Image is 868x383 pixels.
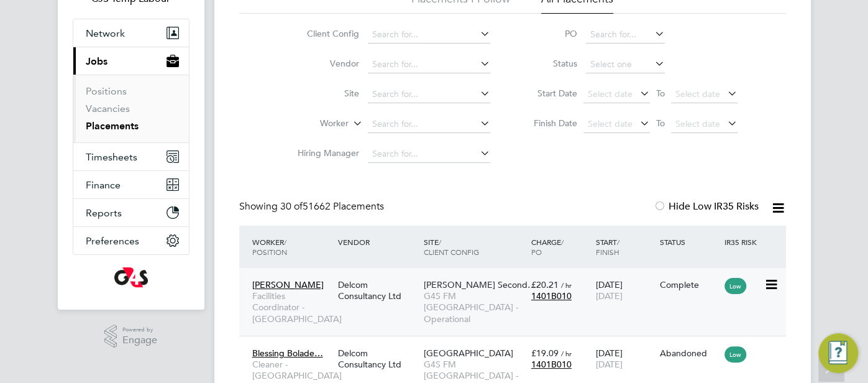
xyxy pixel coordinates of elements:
[73,19,189,47] button: Network
[592,273,657,308] div: [DATE]
[86,179,121,191] span: Finance
[288,28,359,39] label: Client Config
[521,28,577,39] label: PO
[586,26,665,44] input: Search for...
[424,279,536,290] span: [PERSON_NAME] Second…
[122,335,157,346] span: Engage
[73,227,189,254] button: Preferences
[335,273,421,308] div: Delcom Consultancy Ltd
[252,359,332,381] span: Cleaner - [GEOGRAPHIC_DATA]
[368,145,490,163] input: Search for...
[654,200,759,213] label: Hide Low IR35 Risks
[288,58,359,69] label: Vendor
[73,47,189,75] button: Jobs
[586,56,665,73] input: Select one
[73,75,189,142] div: Jobs
[368,56,490,73] input: Search for...
[86,85,127,97] a: Positions
[531,290,572,302] span: 1401B010
[531,348,559,359] span: £19.09
[595,290,622,302] span: [DATE]
[73,199,189,226] button: Reports
[288,147,359,159] label: Hiring Manager
[252,279,324,290] span: [PERSON_NAME]
[252,290,332,325] span: Facilities Coordinator - [GEOGRAPHIC_DATA]
[368,26,490,44] input: Search for...
[335,341,421,376] div: Delcom Consultancy Ltd
[721,231,764,253] div: IR35 Risk
[86,151,137,163] span: Timesheets
[675,88,720,99] span: Select date
[652,85,669,101] span: To
[521,88,577,99] label: Start Date
[592,341,657,376] div: [DATE]
[86,207,122,219] span: Reports
[675,118,720,129] span: Select date
[86,27,125,39] span: Network
[652,115,669,131] span: To
[531,237,564,257] span: / PO
[592,231,657,263] div: Start
[288,88,359,99] label: Site
[86,103,130,114] a: Vacancies
[249,272,786,283] a: [PERSON_NAME]Facilities Coordinator - [GEOGRAPHIC_DATA]Delcom Consultancy Ltd[PERSON_NAME] Second...
[588,118,633,129] span: Select date
[657,231,721,253] div: Status
[528,231,593,263] div: Charge
[421,231,528,263] div: Site
[280,200,384,213] span: 51662 Placements
[424,237,479,257] span: / Client Config
[595,237,619,257] span: / Finish
[561,280,572,290] span: / hr
[280,200,303,213] span: 30 of
[252,237,287,257] span: / Position
[86,55,107,67] span: Jobs
[249,231,335,263] div: Worker
[73,171,189,198] button: Finance
[424,290,525,325] span: G4S FM [GEOGRAPHIC_DATA] - Operational
[588,88,633,99] span: Select date
[818,333,858,373] button: Engage Resource Center
[252,348,323,359] span: Blessing Bolade…
[531,359,572,370] span: 1401B010
[724,346,746,362] span: Low
[595,359,622,370] span: [DATE]
[424,348,513,359] span: [GEOGRAPHIC_DATA]
[114,267,148,287] img: g4s-logo-retina.png
[531,279,559,290] span: £20.21
[239,200,386,213] div: Showing
[104,325,157,348] a: Powered byEngage
[521,58,577,69] label: Status
[561,349,572,358] span: / hr
[73,143,189,170] button: Timesheets
[249,341,786,351] a: Blessing Bolade…Cleaner - [GEOGRAPHIC_DATA]Delcom Consultancy Ltd[GEOGRAPHIC_DATA]G4S FM [GEOGRAP...
[73,267,190,287] a: Go to home page
[660,279,718,290] div: Complete
[86,120,139,132] a: Placements
[368,86,490,103] input: Search for...
[335,231,421,253] div: Vendor
[277,118,349,130] label: Worker
[724,278,746,294] span: Low
[122,325,157,335] span: Powered by
[521,118,577,129] label: Finish Date
[660,348,718,359] div: Abandoned
[368,116,490,133] input: Search for...
[86,235,139,247] span: Preferences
